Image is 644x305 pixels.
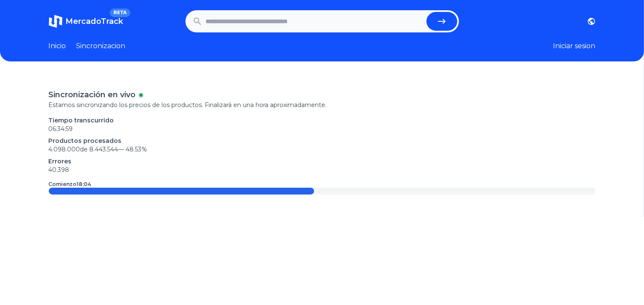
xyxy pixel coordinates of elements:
span: 48.53 % [126,145,147,153]
time: 06:34:59 [49,125,73,133]
a: MercadoTrackBETA [49,15,124,28]
p: Errores [49,157,596,166]
button: Iniciar sesion [553,41,596,51]
p: 40.398 [49,166,596,174]
p: Comienzo [49,181,91,188]
a: Inicio [49,41,66,51]
a: Sincronizacion [76,41,126,51]
p: 4.098.000 de 8.443.544 — [49,145,596,154]
img: MercadoTrack [49,15,62,28]
time: 18:04 [77,181,91,187]
span: MercadoTrack [66,17,124,26]
p: Sincronización en vivo [49,89,136,101]
p: Productos procesados [49,137,596,145]
p: Tiempo transcurrido [49,116,596,125]
p: Estamos sincronizando los precios de los productos. Finalizará en una hora aproximadamente. [49,101,596,109]
span: BETA [110,9,130,17]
